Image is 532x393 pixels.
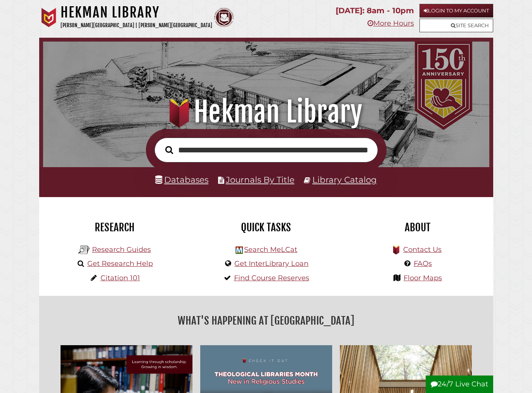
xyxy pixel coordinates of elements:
[101,274,140,282] a: Citation 101
[348,221,487,234] h2: About
[161,144,177,156] button: Search
[236,246,243,254] img: Hekman Library Logo
[92,245,151,254] a: Research Guides
[87,259,153,268] a: Get Research Help
[226,175,295,185] a: Journals By Title
[234,259,308,268] a: Get InterLibrary Loan
[404,274,442,282] a: Floor Maps
[336,4,414,17] p: [DATE]: 8am - 10pm
[45,312,487,330] h2: What's Happening at [GEOGRAPHIC_DATA]
[403,245,442,254] a: Contact Us
[367,19,414,28] a: More Hours
[61,21,212,30] p: [PERSON_NAME][GEOGRAPHIC_DATA] | [PERSON_NAME][GEOGRAPHIC_DATA]
[61,4,212,21] h1: Hekman Library
[39,8,59,27] img: Calvin University
[45,221,185,234] h2: Research
[155,175,208,185] a: Databases
[419,4,493,17] a: Login to My Account
[78,244,90,256] img: Hekman Library Logo
[414,259,432,268] a: FAQs
[234,274,309,282] a: Find Course Reserves
[51,95,481,129] h1: Hekman Library
[312,175,377,185] a: Library Catalog
[214,8,234,27] img: Calvin Theological Seminary
[165,146,173,154] i: Search
[244,245,297,254] a: Search MeLCat
[419,19,493,32] a: Site Search
[196,221,336,234] h2: Quick Tasks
